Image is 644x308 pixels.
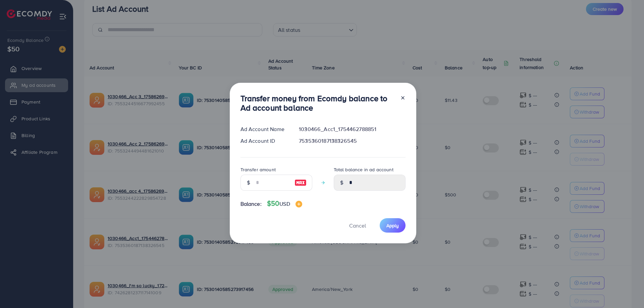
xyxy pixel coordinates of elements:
[296,201,302,207] img: image
[235,125,294,133] div: Ad Account Name
[293,137,411,145] div: 7535360187138326545
[240,200,262,208] span: Balance:
[334,166,393,173] label: Total balance in ad account
[380,218,406,233] button: Apply
[349,222,366,229] span: Cancel
[293,125,411,133] div: 1030466_Acc1_1754462788851
[615,278,639,303] iframe: Chat
[294,179,307,187] img: image
[267,199,302,208] h4: $50
[341,218,374,233] button: Cancel
[386,222,399,229] span: Apply
[235,137,294,145] div: Ad Account ID
[240,166,276,173] label: Transfer amount
[279,200,290,207] span: USD
[240,94,395,113] h3: Transfer money from Ecomdy balance to Ad account balance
